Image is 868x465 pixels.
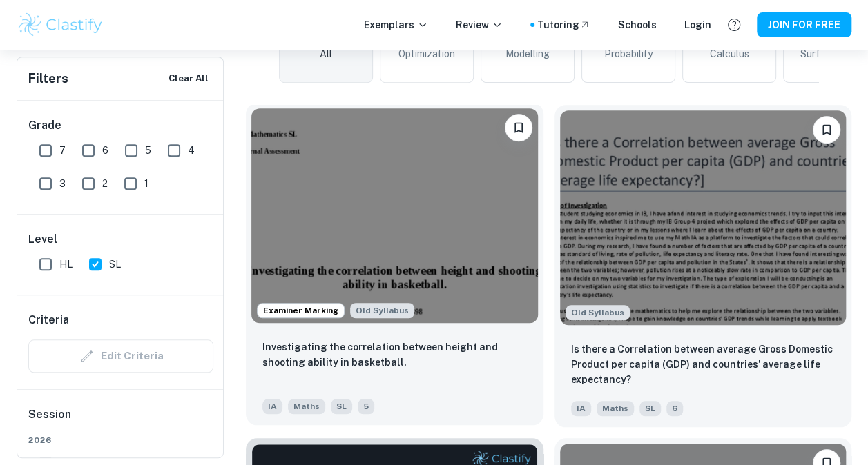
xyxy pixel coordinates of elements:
span: Calculus [710,46,749,61]
a: Although this IA is written for the old math syllabus (last exam in November 2020), the current I... [554,105,852,427]
span: 6 [102,143,108,158]
span: IA [571,401,591,416]
button: JOIN FOR FREE [757,12,851,37]
span: 6 [666,401,683,416]
span: HL [59,257,73,272]
p: Investigating the correlation between height and shooting ability in basketball. [262,339,527,370]
button: Please log in to bookmark exemplars [505,114,532,141]
div: Although this IA is written for the old math syllabus (last exam in November 2020), the current I... [350,303,414,318]
span: Maths [597,401,634,416]
span: 2 [102,176,108,191]
img: Clastify logo [17,11,104,39]
h6: Level [28,231,213,248]
span: SL [109,257,121,272]
span: IA [262,399,282,414]
div: Criteria filters are unavailable when searching by topic [28,339,213,373]
span: All [320,46,332,61]
a: Schools [618,17,657,32]
a: Examiner MarkingAlthough this IA is written for the old math syllabus (last exam in November 2020... [246,105,543,427]
span: 4 [188,143,195,158]
h6: Session [28,406,213,434]
a: Tutoring [537,17,590,32]
span: 7 [59,143,66,158]
span: 5 [358,399,374,414]
span: Old Syllabus [566,305,630,320]
span: Optimization [398,46,455,61]
a: Login [684,17,711,32]
span: Probability [604,46,653,61]
span: Modelling [505,46,550,61]
p: Is there a Correlation between average Gross Domestic Product per capita (GDP) and countries’ ave... [571,342,836,387]
span: 5 [145,143,151,158]
span: Examiner Marking [258,304,344,317]
span: 3 [59,176,66,191]
span: Old Syllabus [350,303,414,318]
button: Please log in to bookmark exemplars [813,116,840,144]
p: Exemplars [364,17,428,32]
span: SL [331,399,352,414]
span: 2026 [28,434,213,446]
button: Clear All [165,68,212,89]
span: SL [639,401,661,416]
h6: Criteria [28,312,69,328]
p: Review [456,17,503,32]
h6: Grade [28,117,213,134]
img: Maths IA example thumbnail: Investigating the correlation between he [251,108,538,323]
div: Although this IA is written for the old math syllabus (last exam in November 2020), the current I... [566,305,630,320]
button: Help and Feedback [722,13,746,37]
h6: Filters [28,69,68,88]
span: Maths [288,399,325,414]
span: Surface Area [800,46,860,61]
span: 1 [144,176,148,191]
img: Maths IA example thumbnail: Is there a Correlation between average G [560,110,847,325]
